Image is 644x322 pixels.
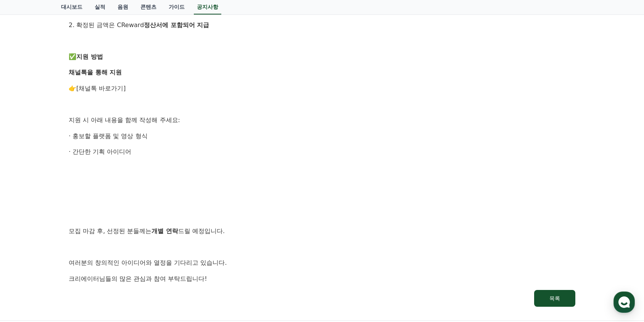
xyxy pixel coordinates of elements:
[76,53,103,60] strong: 지원 방법
[144,21,209,29] strong: 정산서에 포함되어 지급
[69,258,575,268] p: 여러분의 창의적인 아이디어와 열정을 기다리고 있습니다.
[98,242,147,261] a: 설정
[69,52,575,62] p: ✅
[118,253,127,259] span: 설정
[69,115,575,125] p: 지원 시 아래 내용을 함께 작성해 주세요:
[69,84,575,93] p: 👉
[70,254,79,260] span: 대화
[69,131,575,141] p: · 홍보할 플랫폼 및 영상 형식
[69,147,575,157] p: · 간단한 기획 아이디어
[69,20,575,30] p: 2. 확정된 금액은 CReward
[24,253,29,259] span: 홈
[549,295,560,302] div: 목록
[69,274,575,284] p: 크리에이터님들의 많은 관심과 참여 부탁드립니다!
[2,242,50,261] a: 홈
[69,226,575,236] p: 모집 마감 후, 선정된 분들께는 드릴 예정입니다.
[50,242,98,261] a: 대화
[151,227,178,235] strong: 개별 연락
[534,290,575,307] button: 목록
[76,85,126,92] a: [채널톡 바로가기]
[69,69,122,76] strong: 채널톡을 통해 지원
[69,290,575,307] a: 목록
